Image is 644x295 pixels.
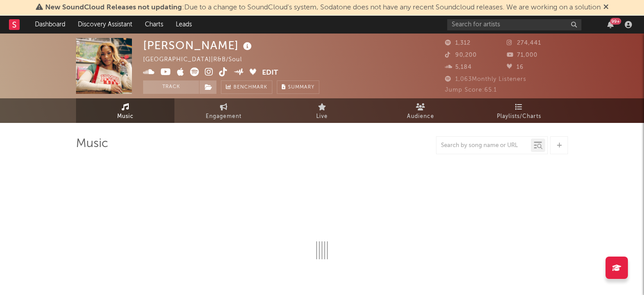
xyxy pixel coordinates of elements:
[507,52,538,58] span: 71,000
[507,64,524,70] span: 16
[221,80,272,94] a: Benchmark
[610,18,621,25] div: 99 +
[436,142,531,149] input: Search by song name or URL
[143,55,252,65] div: [GEOGRAPHIC_DATA] | R&B/Soul
[143,80,199,94] button: Track
[607,21,614,28] button: 99+
[371,98,470,123] a: Audience
[407,111,434,122] span: Audience
[174,98,273,123] a: Engagement
[603,4,609,11] span: Dismiss
[143,38,254,53] div: [PERSON_NAME]
[507,40,541,46] span: 274,441
[139,16,169,34] a: Charts
[169,16,198,34] a: Leads
[445,64,472,70] span: 5,184
[316,111,328,122] span: Live
[445,87,497,93] span: Jump Score: 65.1
[277,80,319,94] button: Summary
[447,19,581,30] input: Search for artists
[497,111,541,122] span: Playlists/Charts
[470,98,568,123] a: Playlists/Charts
[445,40,470,46] span: 1,312
[445,76,526,82] span: 1,063 Monthly Listeners
[206,111,241,122] span: Engagement
[76,98,174,123] a: Music
[288,85,314,90] span: Summary
[45,4,601,11] span: : Due to a change to SoundCloud's system, Sodatone does not have any recent Soundcloud releases. ...
[262,67,278,79] button: Edit
[72,16,139,34] a: Discovery Assistant
[445,52,477,58] span: 90,200
[29,16,72,34] a: Dashboard
[45,4,182,11] span: New SoundCloud Releases not updating
[233,82,267,93] span: Benchmark
[117,111,134,122] span: Music
[273,98,371,123] a: Live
